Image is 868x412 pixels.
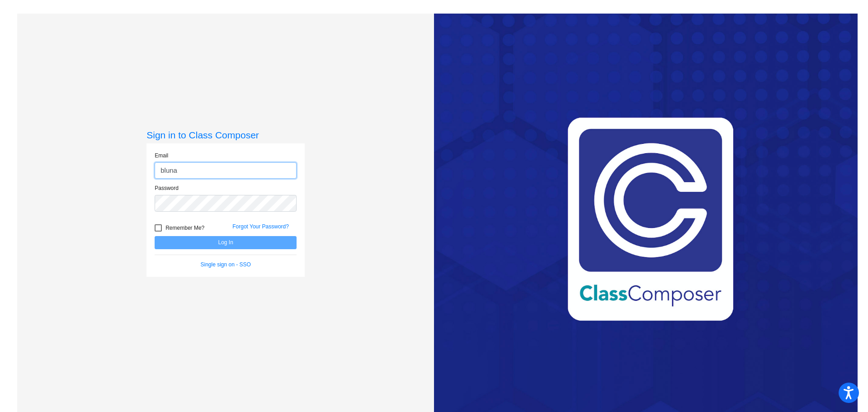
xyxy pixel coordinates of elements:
a: Single sign on - SSO [201,261,251,268]
h3: Sign in to Class Composer [146,129,305,141]
label: Email [155,152,168,160]
label: Password [155,184,179,192]
button: Log In [155,236,297,249]
a: Forgot Your Password? [232,223,289,230]
span: Remember Me? [165,223,204,233]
